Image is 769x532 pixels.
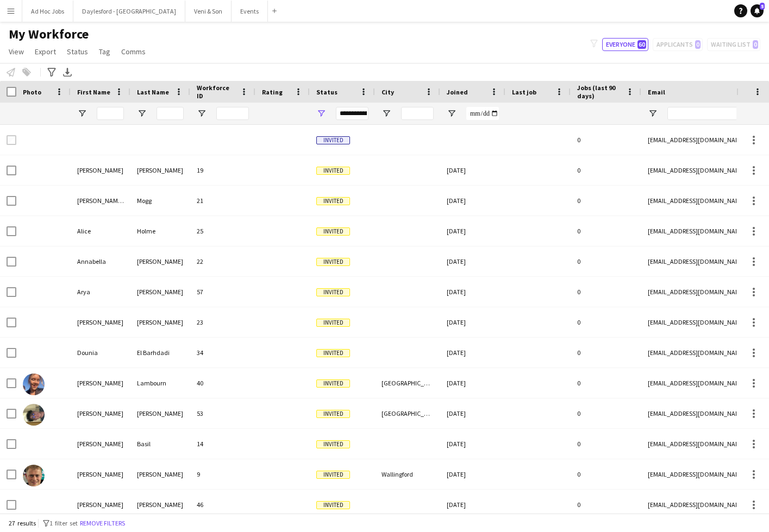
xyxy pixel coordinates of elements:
input: City Filter Input [401,107,434,120]
input: Row Selection is disabled for this row (unchecked) [7,135,16,145]
div: 0 [571,338,641,368]
button: Open Filter Menu [648,109,658,118]
span: Email [648,88,665,96]
div: 0 [571,186,641,216]
div: [PERSON_NAME] [71,307,130,337]
button: Open Filter Menu [77,109,87,118]
div: Basil [130,429,190,459]
button: Ad Hoc Jobs [22,1,73,22]
button: Remove filters [78,517,127,529]
div: Arya [71,277,130,307]
div: 0 [571,216,641,246]
div: 34 [190,338,255,368]
span: Joined [447,88,468,96]
span: Invited [316,319,350,327]
div: 46 [190,490,255,520]
a: Status [62,45,92,59]
div: [DATE] [440,246,505,276]
button: Daylesford - [GEOGRAPHIC_DATA] [73,1,185,22]
input: Workforce ID Filter Input [216,107,249,120]
span: Invited [316,471,350,479]
div: [PERSON_NAME] [71,429,130,459]
div: 21 [190,186,255,216]
button: Open Filter Menu [382,109,391,118]
div: [DATE] [440,490,505,520]
div: 0 [571,368,641,398]
a: Tag [95,45,115,59]
span: Invited [316,167,350,175]
button: Open Filter Menu [137,109,147,118]
div: [DATE] [440,338,505,368]
span: 60 [637,40,646,49]
span: 5 [760,3,765,10]
button: Veni & Son [185,1,232,22]
div: 14 [190,429,255,459]
div: 0 [571,398,641,428]
div: Holme [130,216,190,246]
div: [PERSON_NAME] [130,246,190,276]
div: [GEOGRAPHIC_DATA] [375,398,440,428]
img: Franco Rubinstein [23,404,45,426]
div: [DATE] [440,398,505,428]
button: Events [232,1,268,22]
div: Annabella [71,246,130,276]
div: [DATE] [440,368,505,398]
button: Open Filter Menu [316,109,326,118]
button: Open Filter Menu [447,109,457,118]
a: View [4,45,28,59]
span: Invited [316,258,350,266]
div: Mogg [130,186,190,216]
div: 25 [190,216,255,246]
div: 0 [571,277,641,307]
div: 40 [190,368,255,398]
div: El Barhdadi [130,338,190,368]
span: Tag [99,47,110,56]
div: Dounia [71,338,130,368]
span: City [382,88,394,96]
div: [PERSON_NAME] [130,490,190,520]
div: [PERSON_NAME] ([PERSON_NAME]) [71,186,130,216]
span: Jobs (last 90 days) [577,84,622,100]
span: Last Name [137,88,169,96]
span: Status [316,88,337,96]
span: First Name [77,88,110,96]
div: [GEOGRAPHIC_DATA] [375,368,440,398]
span: Rating [262,88,283,96]
div: [DATE] [440,277,505,307]
div: [DATE] [440,307,505,337]
button: Everyone60 [602,38,648,51]
div: [PERSON_NAME] [130,398,190,428]
span: Invited [316,440,350,448]
div: [PERSON_NAME] [71,398,130,428]
div: [PERSON_NAME] [71,155,130,185]
div: 0 [571,307,641,337]
div: 57 [190,277,255,307]
span: Invited [316,288,350,296]
span: Export [35,47,56,56]
div: 53 [190,398,255,428]
span: Invited [316,136,350,144]
span: Invited [316,349,350,357]
span: Invited [316,379,350,388]
div: [DATE] [440,155,505,185]
div: 0 [571,155,641,185]
span: Invited [316,197,350,205]
span: Last job [512,88,536,96]
div: [PERSON_NAME] [71,368,130,398]
div: Lambourn [130,368,190,398]
div: [DATE] [440,459,505,489]
span: Invited [316,501,350,509]
div: 23 [190,307,255,337]
app-action-btn: Export XLSX [61,66,74,79]
div: 0 [571,246,641,276]
div: [PERSON_NAME] [130,459,190,489]
span: 1 filter set [49,519,78,527]
input: Joined Filter Input [466,107,499,120]
button: Open Filter Menu [197,109,207,118]
div: 0 [571,125,641,155]
div: Wallingford [375,459,440,489]
span: My Workforce [9,26,89,42]
div: [PERSON_NAME] [130,155,190,185]
img: George Hayter [23,465,45,486]
span: Status [67,47,88,56]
